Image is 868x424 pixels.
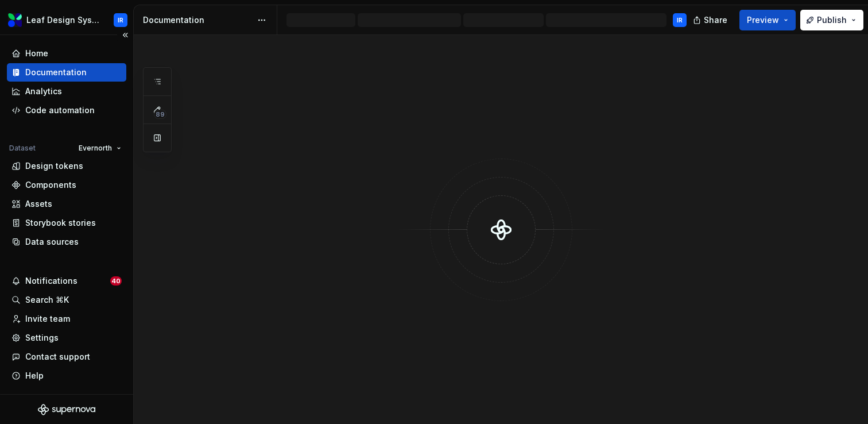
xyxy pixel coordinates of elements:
a: Documentation [7,63,126,82]
div: Documentation [25,67,87,78]
div: Invite team [25,313,70,325]
button: Collapse sidebar [117,27,133,43]
button: Contact support [7,348,126,366]
img: 6e787e26-f4c0-4230-8924-624fe4a2d214.png [8,13,22,27]
div: IR [118,16,123,25]
svg: Supernova Logo [38,404,95,415]
a: Assets [7,195,126,213]
div: Design tokens [25,160,83,172]
span: Evernorth [79,144,112,153]
a: Code automation [7,101,126,120]
div: Notifications [25,275,77,287]
div: Dataset [9,144,36,153]
div: Home [25,48,48,59]
div: Data sources [25,236,79,248]
span: Preview [747,14,779,26]
a: Home [7,44,126,63]
a: Invite team [7,310,126,328]
button: Notifications40 [7,272,126,290]
div: Search ⌘K [25,294,69,306]
div: Leaf Design System [26,14,100,26]
span: Publish [817,14,847,26]
button: Publish [800,10,863,30]
a: Data sources [7,233,126,251]
button: Help [7,367,126,385]
button: Evernorth [73,140,126,156]
a: Components [7,176,126,194]
button: Preview [739,10,796,30]
div: Storybook stories [25,217,96,229]
button: Leaf Design SystemIR [2,7,131,32]
span: Share [704,14,727,26]
div: Assets [25,198,52,210]
button: Share [687,10,735,30]
div: Code automation [25,105,95,116]
div: Documentation [143,14,251,26]
a: Design tokens [7,157,126,175]
div: IR [677,16,683,25]
div: Components [25,179,76,191]
a: Analytics [7,82,126,101]
div: Settings [25,332,59,344]
button: Search ⌘K [7,291,126,309]
span: 40 [110,276,122,286]
a: Storybook stories [7,214,126,232]
span: 89 [154,110,166,119]
div: Analytics [25,86,62,97]
div: Contact support [25,351,90,363]
div: Help [25,370,44,381]
a: Settings [7,329,126,347]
